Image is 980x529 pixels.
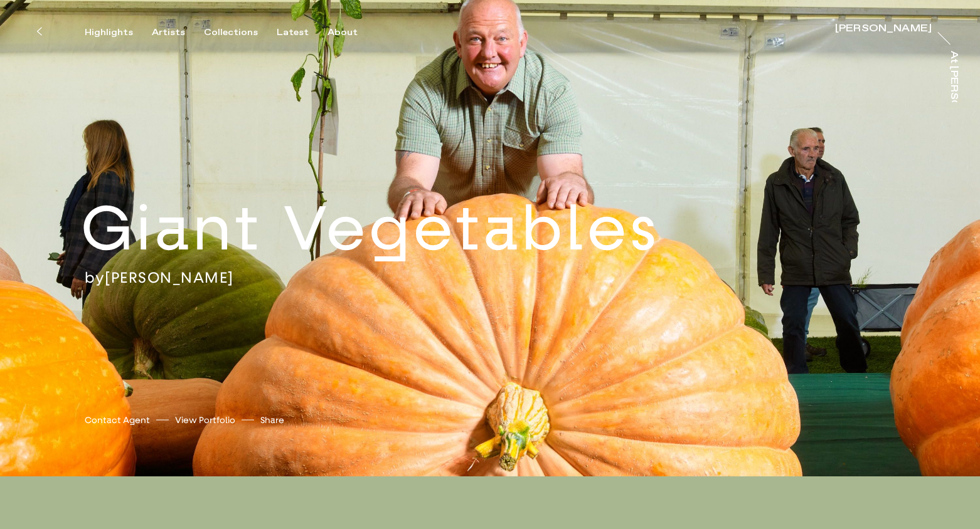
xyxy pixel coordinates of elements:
[85,27,152,38] button: Highlights
[204,27,277,38] button: Collections
[152,27,185,38] div: Artists
[277,27,328,38] button: Latest
[81,189,745,268] h2: Giant Vegetables
[204,27,258,38] div: Collections
[277,27,309,38] div: Latest
[175,414,235,427] a: View Portfolio
[946,51,959,102] a: At [PERSON_NAME]
[328,27,358,38] div: About
[85,268,105,286] span: by
[835,24,932,36] a: [PERSON_NAME]
[328,27,376,38] button: About
[152,27,204,38] button: Artists
[949,51,959,163] div: At [PERSON_NAME]
[85,27,133,38] div: Highlights
[105,268,234,286] a: [PERSON_NAME]
[260,412,284,429] button: Share
[85,414,150,427] a: Contact Agent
